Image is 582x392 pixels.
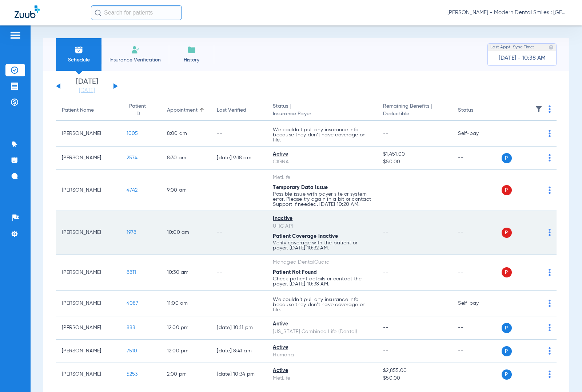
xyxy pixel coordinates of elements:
[383,348,388,353] span: --
[383,270,388,275] span: --
[174,56,209,64] span: History
[107,56,163,64] span: Insurance Verification
[502,153,512,163] span: P
[62,107,94,114] div: Patient Name
[161,316,211,340] td: 12:00 PM
[549,300,551,307] img: group-dot-blue.svg
[452,255,501,291] td: --
[161,170,211,211] td: 9:00 AM
[131,45,140,54] img: Manual Insurance Verification
[502,369,512,380] span: P
[167,107,198,114] div: Appointment
[211,170,267,211] td: --
[61,56,96,64] span: Schedule
[217,107,261,114] div: Last Verified
[383,325,388,330] span: --
[273,297,371,312] p: We couldn’t pull any insurance info because they don’t have coverage on file.
[273,185,328,190] span: Temporary Data Issue
[127,188,138,193] span: 4742
[273,234,338,239] span: Patient Coverage Inactive
[127,372,138,377] span: 5253
[502,346,512,356] span: P
[383,151,446,158] span: $1,451.00
[127,270,136,275] span: 8811
[273,328,371,336] div: [US_STATE] Combined Life (Dental)
[273,375,371,382] div: MetLife
[127,103,149,118] div: Patient ID
[383,158,446,166] span: $50.00
[56,340,121,363] td: [PERSON_NAME]
[490,44,534,51] span: Last Appt. Sync Time:
[273,270,317,275] span: Patient Not Found
[161,363,211,386] td: 2:00 PM
[273,192,371,207] p: Possible issue with payer site or system error. Please try again in a bit or contact Support if n...
[56,316,121,340] td: [PERSON_NAME]
[499,55,546,62] span: [DATE] - 10:38 AM
[546,357,582,392] iframe: Chat Widget
[383,230,388,235] span: --
[452,121,501,147] td: Self-pay
[273,276,371,287] p: Check patient details or contact the payer. [DATE] 10:38 AM.
[383,367,446,375] span: $2,855.00
[273,110,371,118] span: Insurance Payer
[127,131,138,136] span: 1005
[549,105,551,113] img: group-dot-blue.svg
[549,187,551,194] img: group-dot-blue.svg
[161,255,211,291] td: 10:30 AM
[452,340,501,363] td: --
[167,107,206,114] div: Appointment
[273,259,371,266] div: Managed DentalGuard
[65,87,109,94] a: [DATE]
[56,147,121,170] td: [PERSON_NAME]
[127,301,139,306] span: 4087
[127,103,155,118] div: Patient ID
[273,215,371,223] div: Inactive
[127,325,136,330] span: 888
[549,45,554,50] img: last sync help info
[447,9,567,16] span: [PERSON_NAME] - Modern Dental Smiles : [GEOGRAPHIC_DATA]
[161,211,211,255] td: 10:00 AM
[383,110,446,118] span: Deductible
[211,291,267,316] td: --
[9,31,21,40] img: hamburger-icon
[273,158,371,166] div: CIGNA
[56,211,121,255] td: [PERSON_NAME]
[217,107,246,114] div: Last Verified
[273,351,371,359] div: Humana
[75,45,83,54] img: Schedule
[383,188,388,193] span: --
[15,5,40,18] img: Zuub Logo
[273,151,371,158] div: Active
[383,375,446,382] span: $50.00
[65,78,109,94] li: [DATE]
[273,174,371,181] div: MetLife
[211,316,267,340] td: [DATE] 10:11 PM
[452,211,501,255] td: --
[502,185,512,195] span: P
[127,155,138,160] span: 2574
[502,228,512,238] span: P
[211,255,267,291] td: --
[273,223,371,230] div: UHC API
[549,130,551,137] img: group-dot-blue.svg
[211,363,267,386] td: [DATE] 10:34 PM
[91,5,182,20] input: Search for patients
[549,347,551,355] img: group-dot-blue.svg
[161,121,211,147] td: 8:00 AM
[452,316,501,340] td: --
[549,229,551,236] img: group-dot-blue.svg
[56,291,121,316] td: [PERSON_NAME]
[161,340,211,363] td: 12:00 PM
[377,100,452,121] th: Remaining Benefits |
[211,121,267,147] td: --
[273,240,371,251] p: Verify coverage with the patient or payer. [DATE] 10:32 AM.
[452,363,501,386] td: --
[383,301,388,306] span: --
[273,344,371,351] div: Active
[127,348,137,353] span: 7510
[62,107,115,114] div: Patient Name
[56,255,121,291] td: [PERSON_NAME]
[549,324,551,331] img: group-dot-blue.svg
[211,340,267,363] td: [DATE] 8:41 AM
